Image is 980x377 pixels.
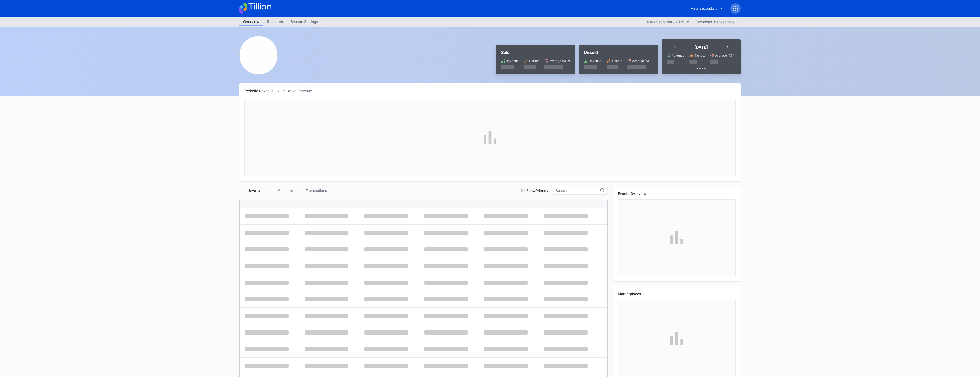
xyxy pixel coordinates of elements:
div: Tickets [694,53,705,57]
div: Average (ATP) [549,59,570,63]
button: Mets Secondary 2025 [644,18,692,25]
div: Unsold [584,50,653,55]
a: Season Settings [287,18,322,26]
div: Season Settings [287,18,322,25]
div: Mets Secondary [690,6,718,10]
div: Calendar [270,186,301,194]
div: Sold [501,50,570,55]
div: Average (ATP) [632,59,653,63]
div: [DATE] [694,45,708,50]
a: Overview [239,18,263,26]
button: Mets Secondary [686,4,727,13]
div: Revenue [589,59,602,63]
div: Revenue [506,59,519,63]
div: Revenue [672,53,684,57]
div: Average (ATP) [715,53,736,57]
button: Download Transactions [693,18,741,25]
div: Cumulative Revenue [278,88,316,93]
div: Marketplaces [618,292,736,296]
div: Transactions [301,186,331,194]
div: Tickets [529,59,539,63]
div: Mets Secondary 2025 [647,20,684,24]
div: Events Overview [618,191,736,196]
div: Download Transactions [696,20,738,24]
div: Events [239,186,270,194]
div: Show Primary [526,188,548,193]
input: Search [555,188,600,193]
a: Research [263,18,287,26]
div: Research [263,18,287,25]
div: Tickets [611,59,622,63]
div: Periodic Revenue [244,88,278,93]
